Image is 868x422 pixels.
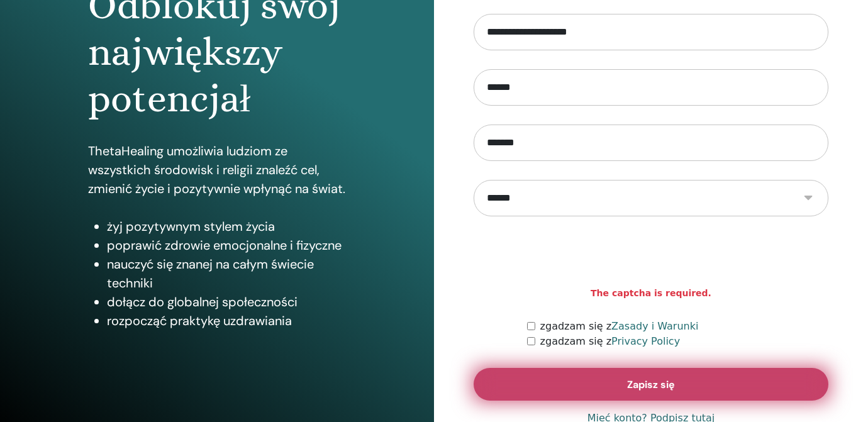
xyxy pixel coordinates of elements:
[591,287,711,300] strong: The captcha is required.
[107,236,346,255] li: poprawić zdrowie emocjonalne i fizyczne
[107,292,346,311] li: dołącz do globalnej społeczności
[107,255,346,292] li: nauczyć się znanej na całym świecie techniki
[627,378,675,391] span: Zapisz się
[540,334,681,349] label: zgadzam się z
[611,320,698,332] a: Zasady i Warunki
[474,368,828,401] button: Zapisz się
[107,311,346,330] li: rozpocząć praktykę uzdrawiania
[107,217,346,236] li: żyj pozytywnym stylem życia
[540,319,699,334] label: zgadzam się z
[88,142,346,198] p: ThetaHealing umożliwia ludziom ze wszystkich środowisk i religii znaleźć cel, zmienić życie i poz...
[555,235,747,284] iframe: reCAPTCHA
[611,335,680,347] a: Privacy Policy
